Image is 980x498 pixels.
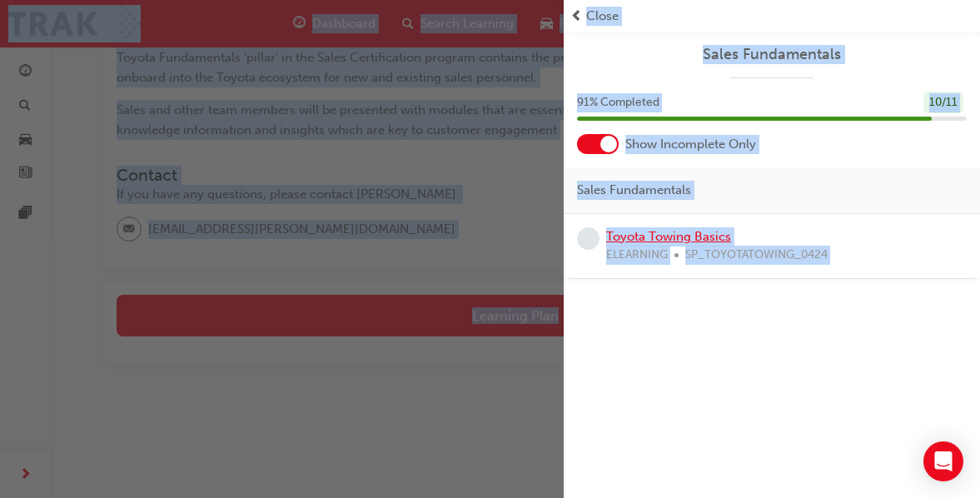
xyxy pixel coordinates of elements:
[577,45,967,64] a: Sales Fundamentals
[577,181,691,200] span: Sales Fundamentals
[586,7,619,26] span: Close
[625,135,756,154] span: Show Incomplete Only
[577,227,599,250] span: learningRecordVerb_NONE-icon
[923,441,963,481] div: Open Intercom Messenger
[606,246,668,265] span: ELEARNING
[606,229,731,244] a: Toyota Towing Basics
[570,7,583,26] span: prev-icon
[685,246,828,265] span: SP_TOYOTATOWING_0424
[923,92,963,114] div: 10 / 11
[577,93,659,112] span: 91 % Completed
[570,7,973,26] button: prev-iconClose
